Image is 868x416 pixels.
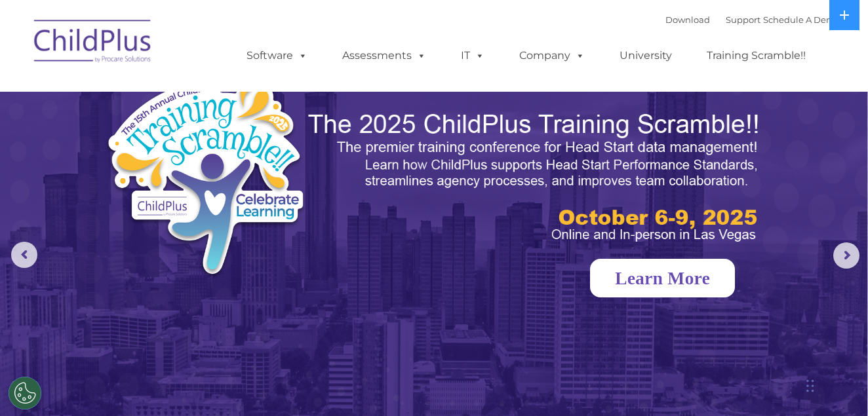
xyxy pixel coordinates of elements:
[726,14,760,25] a: Support
[665,14,710,25] a: Download
[448,43,498,69] a: IT
[806,366,814,406] div: Drag
[606,43,685,69] a: University
[763,14,840,25] a: Schedule A Demo
[802,353,868,416] iframe: Chat Widget
[694,43,819,69] a: Training Scramble!!
[590,259,735,297] a: Learn More
[28,10,159,76] img: ChildPlus by Procare Solutions
[506,43,598,69] a: Company
[9,377,41,409] button: Cookies Settings
[665,14,840,25] font: |
[329,43,439,69] a: Assessments
[182,86,222,96] span: Last name
[233,43,321,69] a: Software
[182,140,238,150] span: Phone number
